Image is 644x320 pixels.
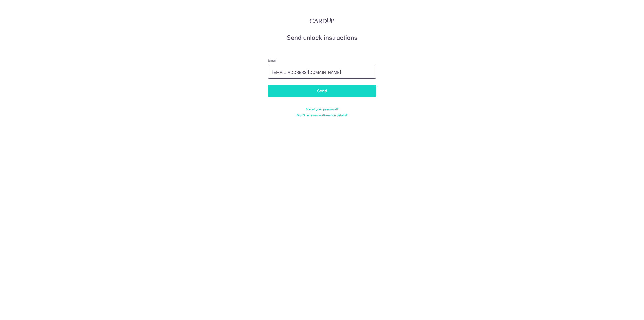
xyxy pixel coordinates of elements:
span: translation missing: en.devise.label.Email [268,58,276,62]
a: Didn't receive confirmation details? [297,113,347,117]
a: Forgot your password? [306,107,338,111]
input: Enter your Email [268,66,376,79]
input: Send [268,85,376,97]
img: CardUp Logo [310,18,334,24]
h5: Send unlock instructions [268,34,376,42]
